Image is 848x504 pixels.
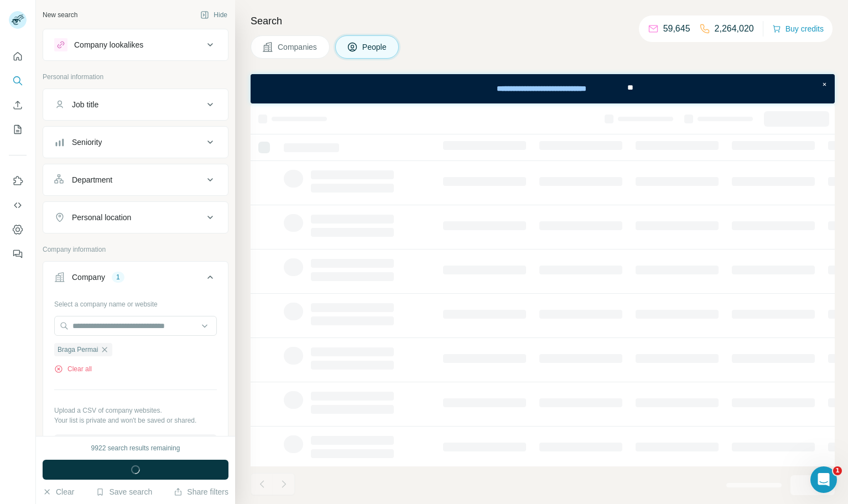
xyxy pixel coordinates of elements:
[9,244,27,264] button: Feedback
[43,10,77,20] div: New search
[72,212,131,223] div: Personal location
[9,46,27,66] button: Quick start
[362,41,388,53] span: People
[772,21,824,37] button: Buy credits
[72,272,105,283] div: Company
[43,32,228,58] button: Company lookalikes
[74,39,143,50] div: Company lookalikes
[278,41,318,53] span: Companies
[72,137,102,148] div: Seniority
[72,99,98,110] div: Job title
[96,486,152,497] button: Save search
[9,95,27,115] button: Enrich CSV
[9,195,27,215] button: Use Surfe API
[174,486,228,497] button: Share filters
[43,129,228,155] button: Seniority
[9,171,27,191] button: Use Surfe on LinkedIn
[54,415,217,425] p: Your list is private and won't be saved or shared.
[43,91,228,118] button: Job title
[54,406,217,415] p: Upload a CSV of company websites.
[43,486,74,497] button: Clear
[91,443,180,453] div: 9922 search results remaining
[251,74,835,103] iframe: Banner
[9,119,27,139] button: My lists
[43,72,228,82] p: Personal information
[43,204,228,231] button: Personal location
[715,22,754,35] p: 2,264,020
[58,345,98,355] span: Braga Permai
[251,13,835,29] h4: Search
[43,167,228,193] button: Department
[810,466,837,493] iframe: Intercom live chat
[112,272,124,282] div: 1
[54,295,217,309] div: Select a company name or website
[9,220,27,240] button: Dashboard
[193,7,235,23] button: Hide
[54,364,92,374] button: Clear all
[43,264,228,295] button: Company1
[54,434,217,454] button: Upload a list of companies
[72,174,112,185] div: Department
[43,245,228,254] p: Company information
[663,22,690,35] p: 59,645
[833,466,842,475] span: 1
[9,71,27,91] button: Search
